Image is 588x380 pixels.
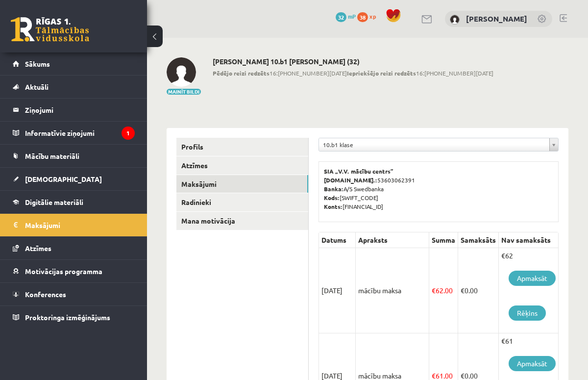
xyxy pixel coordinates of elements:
[319,232,356,248] th: Datums
[429,248,458,333] td: 62.00
[13,283,135,305] a: Konferences
[167,89,201,95] button: Mainīt bildi
[25,82,49,91] span: Aktuāli
[213,57,493,66] h2: [PERSON_NAME] 10.b1 [PERSON_NAME] (32)
[336,12,346,22] span: 32
[25,267,102,276] span: Motivācijas programma
[25,244,51,253] span: Atzīmes
[450,15,460,25] img: Maksims Cibuļskis
[176,193,308,211] a: Radinieki
[13,306,135,329] a: Proktoringa izmēģinājums
[13,76,135,98] a: Aktuāli
[356,248,429,333] td: mācību maksa
[167,57,196,87] img: Maksims Cibuļskis
[176,138,308,156] a: Profils
[13,122,135,144] a: Informatīvie ziņojumi1
[509,305,546,321] a: Rēķins
[213,69,493,77] span: 16:[PHONE_NUMBER][DATE] 16:[PHONE_NUMBER][DATE]
[176,175,308,193] a: Maksājumi
[213,69,269,77] b: Pēdējo reizi redzēts
[347,69,416,77] b: Iepriekšējo reizi redzēts
[13,191,135,213] a: Digitālie materiāli
[509,271,556,286] a: Apmaksāt
[324,167,553,211] p: 53603062391 A/S Swedbanka [SWIFT_CODE] [FINANCIAL_ID]
[25,59,50,68] span: Sākums
[324,167,394,175] b: SIA „V.V. mācību centrs”
[461,371,465,380] span: €
[13,168,135,190] a: [DEMOGRAPHIC_DATA]
[122,127,135,140] i: 1
[466,14,527,24] a: [PERSON_NAME]
[319,248,356,333] td: [DATE]
[432,371,436,380] span: €
[509,356,556,371] a: Apmaksāt
[499,232,559,248] th: Nav samaksāts
[176,212,308,230] a: Mana motivācija
[176,156,308,175] a: Atzīmes
[25,152,79,160] span: Mācību materiāli
[369,12,376,20] span: xp
[25,198,83,206] span: Digitālie materiāli
[336,12,356,20] a: 32 mP
[348,12,356,20] span: mP
[458,232,499,248] th: Samaksāts
[324,203,343,210] b: Konts:
[13,260,135,282] a: Motivācijas programma
[25,175,102,183] span: [DEMOGRAPHIC_DATA]
[461,286,465,295] span: €
[25,290,66,299] span: Konferences
[25,313,110,322] span: Proktoringa izmēģinājums
[11,17,89,42] a: Rīgas 1. Tālmācības vidusskola
[323,138,545,151] span: 10.b1 klase
[356,232,429,248] th: Apraksts
[458,248,499,333] td: 0.00
[25,214,135,236] legend: Maksājumi
[499,248,559,333] td: €62
[432,286,436,295] span: €
[319,138,558,151] a: 10.b1 klase
[324,176,377,184] b: [DOMAIN_NAME].:
[25,99,135,121] legend: Ziņojumi
[13,214,135,236] a: Maksājumi
[13,145,135,167] a: Mācību materiāli
[13,99,135,121] a: Ziņojumi
[25,122,135,144] legend: Informatīvie ziņojumi
[13,237,135,259] a: Atzīmes
[13,52,135,75] a: Sākums
[357,12,368,22] span: 38
[429,232,458,248] th: Summa
[324,185,343,193] b: Banka:
[324,194,340,202] b: Kods:
[357,12,381,20] a: 38 xp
